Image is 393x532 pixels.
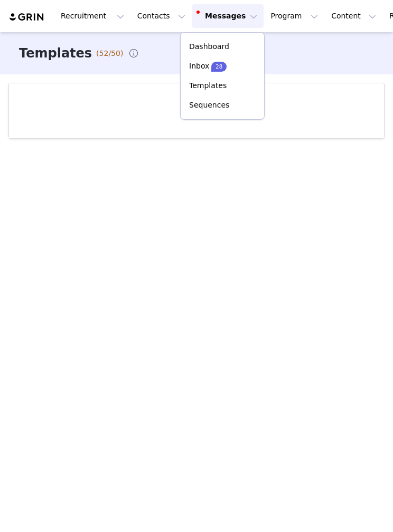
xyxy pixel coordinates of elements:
button: Content [325,4,382,28]
button: Program [264,4,324,28]
button: Messages [192,4,264,28]
p: 28 [216,63,222,71]
img: grin logo [8,12,45,22]
p: Inbox [189,61,209,72]
p: Dashboard [189,41,229,52]
p: Templates [189,80,227,91]
h3: Templates [19,44,92,63]
span: (52/50) [96,48,123,59]
p: Sequences [189,100,229,111]
button: Recruitment [54,4,130,28]
button: Contacts [131,4,192,28]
